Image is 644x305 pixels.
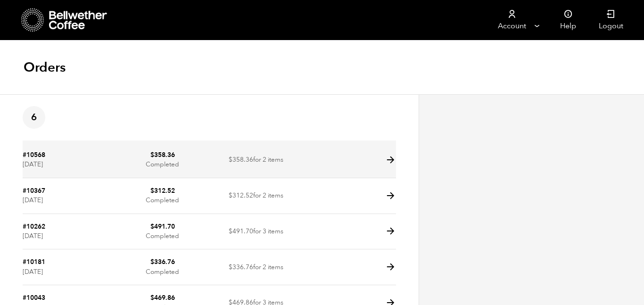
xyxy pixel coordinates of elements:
span: 312.52 [229,191,253,200]
span: $ [229,263,232,272]
span: $ [150,186,154,195]
bdi: 336.76 [150,257,175,266]
span: $ [229,155,232,164]
td: Completed [116,214,209,250]
span: $ [229,191,232,200]
td: for 3 items [209,214,303,250]
a: #10367 [23,186,45,195]
td: for 2 items [209,142,303,178]
time: [DATE] [23,196,43,205]
td: Completed [116,142,209,178]
span: $ [150,150,154,159]
span: 491.70 [229,227,253,236]
span: 6 [23,106,45,129]
bdi: 312.52 [150,186,175,195]
span: 336.76 [229,263,253,272]
h1: Orders [24,59,66,76]
a: #10568 [23,150,45,159]
td: for 2 items [209,178,303,214]
td: Completed [116,178,209,214]
span: $ [150,222,154,231]
td: for 2 items [209,249,303,285]
a: #10043 [23,293,45,302]
a: #10262 [23,222,45,231]
time: [DATE] [23,160,43,169]
span: $ [229,227,232,236]
td: Completed [116,249,209,285]
bdi: 358.36 [150,150,175,159]
span: $ [150,293,154,302]
a: #10181 [23,257,45,266]
time: [DATE] [23,231,43,240]
span: 358.36 [229,155,253,164]
time: [DATE] [23,267,43,276]
span: $ [150,257,154,266]
bdi: 491.70 [150,222,175,231]
bdi: 469.86 [150,293,175,302]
